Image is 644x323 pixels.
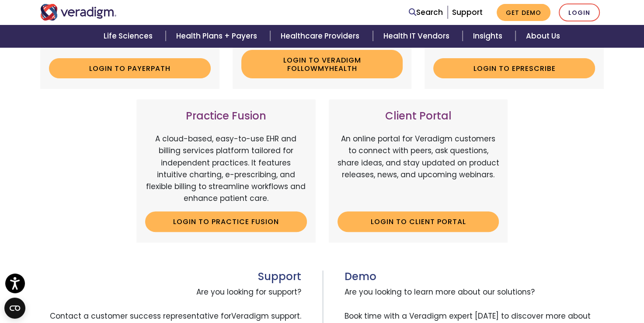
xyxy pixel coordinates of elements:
[559,4,600,21] a: Login
[40,270,301,283] h3: Support
[515,25,571,47] a: About Us
[373,25,463,47] a: Health IT Vendors
[338,133,499,204] p: An online portal for Veradigm customers to connect with peers, ask questions, share ideas, and st...
[4,298,25,319] button: Open CMP widget
[338,211,499,232] a: Login to Client Portal
[345,270,604,283] h3: Demo
[270,25,372,47] a: Healthcare Providers
[452,7,483,18] a: Support
[433,58,595,78] a: Login to ePrescribe
[241,50,403,78] a: Login to Veradigm FollowMyHealth
[145,110,307,123] h3: Practice Fusion
[49,58,211,78] a: Login to Payerpath
[40,4,117,21] img: Veradigm logo
[145,133,307,204] p: A cloud-based, easy-to-use EHR and billing services platform tailored for independent practices. ...
[463,25,515,47] a: Insights
[497,4,550,21] a: Get Demo
[409,7,443,18] a: Search
[166,25,270,47] a: Health Plans + Payers
[145,211,307,232] a: Login to Practice Fusion
[338,110,499,123] h3: Client Portal
[231,311,301,321] span: Veradigm support.
[93,25,166,47] a: Life Sciences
